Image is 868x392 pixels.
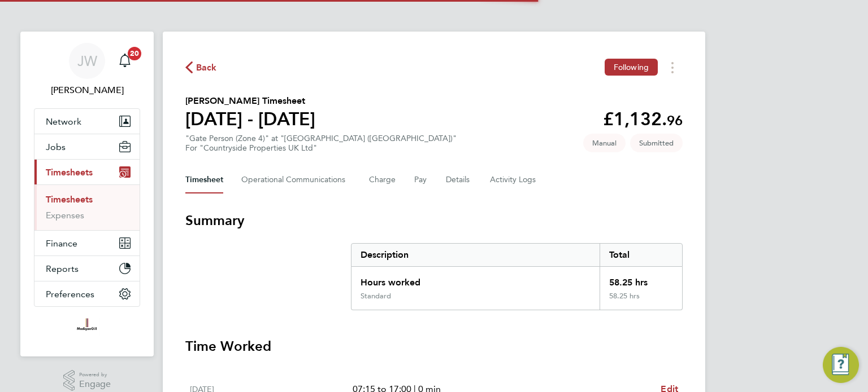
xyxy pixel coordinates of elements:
[46,194,93,205] a: Timesheets
[667,112,683,129] span: 96
[185,143,457,153] div: For "Countryside Properties UK Ltd"
[20,32,154,356] nav: Main navigation
[614,62,649,72] span: Following
[351,243,683,310] div: Summary
[34,109,140,134] button: Network
[34,256,140,281] button: Reports
[34,160,140,184] button: Timesheets
[662,59,683,76] button: Timesheets Menu
[185,212,683,230] h3: Summary
[185,108,315,130] h1: [DATE] - [DATE]
[185,94,315,108] h2: [PERSON_NAME] Timesheet
[185,337,683,355] h3: Time Worked
[583,134,626,152] span: This timesheet was manually created.
[79,380,111,389] span: Engage
[351,267,600,292] div: Hours worked
[34,134,140,159] button: Jobs
[185,60,217,74] button: Back
[46,289,94,299] span: Preferences
[34,231,140,256] button: Finance
[46,116,81,127] span: Network
[34,83,140,97] span: Jack Williams
[34,43,140,97] a: JW[PERSON_NAME]
[46,142,66,152] span: Jobs
[74,318,99,336] img: madigangill-logo-retina.png
[46,263,79,274] span: Reports
[605,59,658,76] button: Following
[414,166,428,193] button: Pay
[351,244,600,266] div: Description
[600,292,682,310] div: 58.25 hrs
[34,281,140,306] button: Preferences
[603,108,683,130] app-decimal: £1,132.
[185,166,223,193] button: Timesheet
[196,61,217,74] span: Back
[369,166,396,193] button: Charge
[77,54,97,68] span: JW
[630,134,683,152] span: This timesheet is Submitted.
[490,166,537,193] button: Activity Logs
[185,134,457,153] div: "Gate Person (Zone 4)" at "[GEOGRAPHIC_DATA] ([GEOGRAPHIC_DATA])"
[46,210,84,221] a: Expenses
[446,166,472,193] button: Details
[600,267,682,292] div: 58.25 hrs
[600,244,682,266] div: Total
[241,166,351,193] button: Operational Communications
[128,47,141,60] span: 20
[79,370,111,380] span: Powered by
[34,184,140,230] div: Timesheets
[823,347,859,383] button: Engage Resource Center
[361,292,391,301] div: Standard
[34,318,140,336] a: Go to home page
[46,238,77,249] span: Finance
[46,167,93,178] span: Timesheets
[63,370,111,391] a: Powered byEngage
[114,43,136,79] a: 20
